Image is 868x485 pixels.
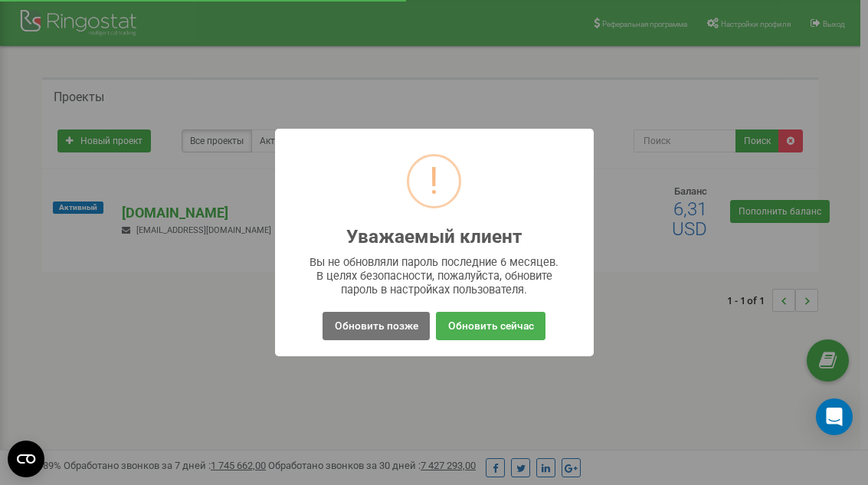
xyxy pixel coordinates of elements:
button: Open CMP widget [8,441,44,477]
button: Обновить сейчас [436,312,545,340]
button: Обновить позже [323,312,429,340]
div: Вы не обновляли пароль последние 6 месяцев. В целях безопасности, пожалуйста, обновите пароль в н... [305,255,563,297]
div: Open Intercom Messenger [816,398,853,435]
div: ! [429,156,439,206]
h2: Уважаемый клиент [346,227,522,247]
